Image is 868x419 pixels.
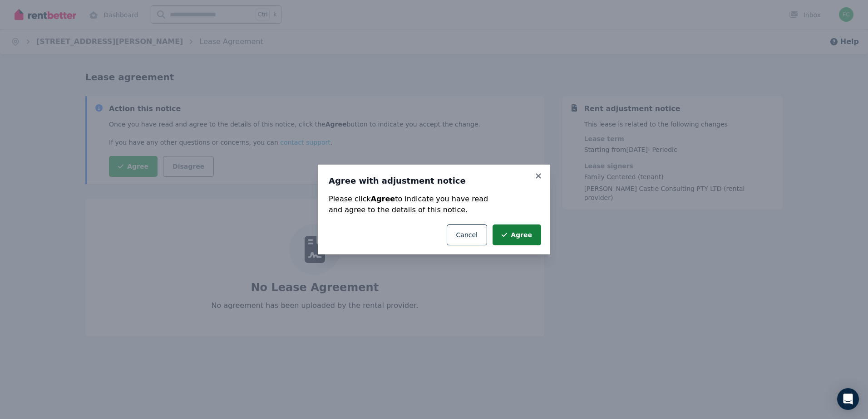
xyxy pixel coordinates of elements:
[837,388,859,410] div: Open Intercom Messenger
[329,175,539,186] h3: Agree with adjustment notice
[493,224,541,245] button: Agree
[329,194,539,215] p: Please click to indicate you have read and agree to the details of this notice.
[371,195,395,203] strong: Agree
[447,224,487,245] button: Cancel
